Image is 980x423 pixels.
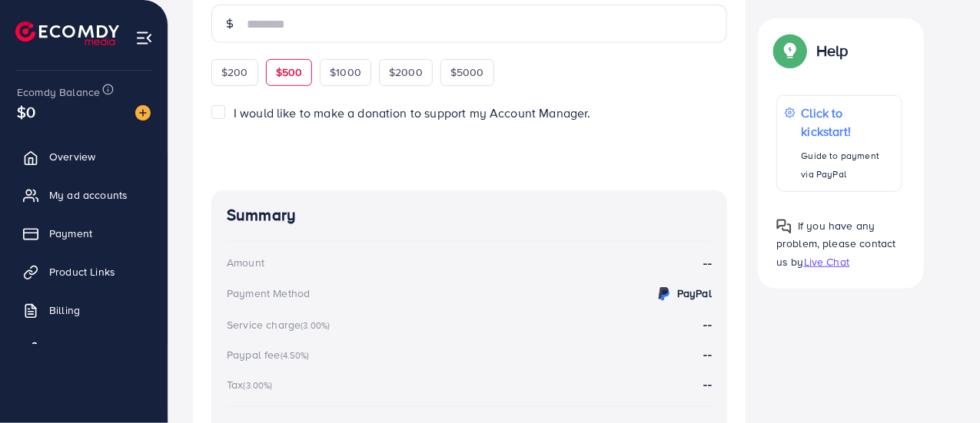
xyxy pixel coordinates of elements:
span: $0 [17,101,35,123]
span: Affiliate Program [49,341,131,356]
img: credit [655,285,673,303]
p: Click to kickstart! [802,104,894,140]
iframe: Chat [915,354,968,411]
img: image [135,105,151,121]
p: Guide to payment via PayPal [802,147,894,183]
p: Help [816,41,849,60]
span: $1000 [330,64,361,80]
span: $5000 [450,64,484,80]
span: Billing [49,302,80,318]
div: Amount [227,255,264,270]
a: Affiliate Program [12,333,156,364]
strong: -- [704,316,712,332]
div: Paypal fee [227,347,314,362]
span: Overview [49,149,95,164]
strong: -- [704,345,712,362]
a: My ad accounts [12,180,156,210]
span: I would like to make a donation to support my Account Manager. [234,104,591,121]
h4: Summary [227,206,712,225]
span: $500 [276,64,303,80]
small: (3.00%) [301,319,330,332]
img: Popup guide [776,219,792,234]
img: Popup guide [776,37,804,64]
span: If you have any problem, please contact us by [776,218,896,269]
strong: PayPal [677,286,712,301]
a: Product Links [12,256,156,287]
span: Live Chat [804,253,849,269]
img: logo [15,21,119,45]
a: Payment [12,218,156,249]
span: Payment [49,226,92,241]
strong: -- [704,375,712,392]
small: (4.50%) [281,349,310,362]
span: $2000 [389,64,423,80]
div: Service charge [227,317,334,332]
div: Tax [227,377,277,392]
span: Ecomdy Balance [17,84,100,100]
a: Billing [12,295,156,326]
div: Payment Method [227,286,310,301]
span: $200 [221,64,248,80]
span: My ad accounts [49,187,128,203]
strong: -- [704,254,712,272]
a: Overview [12,141,156,172]
small: (3.00%) [243,379,272,392]
img: menu [135,29,153,47]
span: Product Links [49,264,115,279]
